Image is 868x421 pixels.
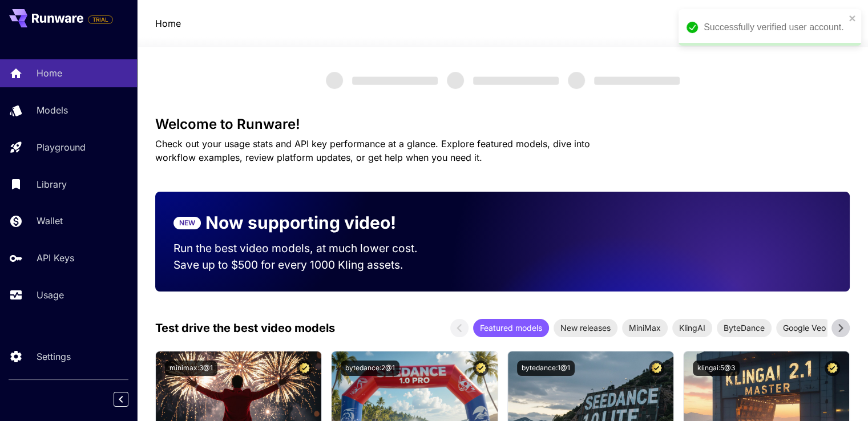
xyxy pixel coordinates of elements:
[173,257,439,273] p: Save up to $500 for every 1000 Kling assets.
[37,177,67,191] p: Library
[704,21,845,34] div: Successfully verified user account.
[693,361,740,376] button: klingai:5@3
[88,15,112,24] span: TRIAL
[649,361,664,376] button: Certified Model – Vetted for best performance and includes a commercial license.
[173,240,439,257] p: Run the best video models, at much lower cost.
[155,116,850,132] h3: Welcome to Runware!
[165,361,217,376] button: minimax:3@1
[717,322,772,334] span: ByteDance
[473,322,549,334] span: Featured models
[825,361,840,376] button: Certified Model – Vetted for best performance and includes a commercial license.
[179,218,195,228] p: NEW
[672,319,712,337] div: KlingAI
[554,319,617,337] div: New releases
[849,14,857,23] button: close
[473,361,488,376] button: Certified Model – Vetted for best performance and includes a commercial license.
[473,319,549,337] div: Featured models
[717,319,772,337] div: ByteDance
[517,361,575,376] button: bytedance:1@1
[622,322,668,334] span: MiniMax
[88,13,113,26] span: Add your payment card to enable full platform functionality.
[155,138,590,163] span: Check out your usage stats and API key performance at a glance. Explore featured models, dive int...
[155,319,335,337] p: Test drive the best video models
[341,361,399,376] button: bytedance:2@1
[776,322,833,334] span: Google Veo
[37,288,64,302] p: Usage
[622,319,668,337] div: MiniMax
[297,361,312,376] button: Certified Model – Vetted for best performance and includes a commercial license.
[672,322,712,334] span: KlingAI
[155,17,181,30] nav: breadcrumb
[205,210,396,236] p: Now supporting video!
[37,350,71,363] p: Settings
[155,17,181,30] a: Home
[114,392,128,407] button: Collapse sidebar
[37,251,74,265] p: API Keys
[37,140,86,154] p: Playground
[776,319,833,337] div: Google Veo
[37,103,68,117] p: Models
[554,322,617,334] span: New releases
[37,214,63,228] p: Wallet
[37,66,62,80] p: Home
[122,389,137,410] div: Collapse sidebar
